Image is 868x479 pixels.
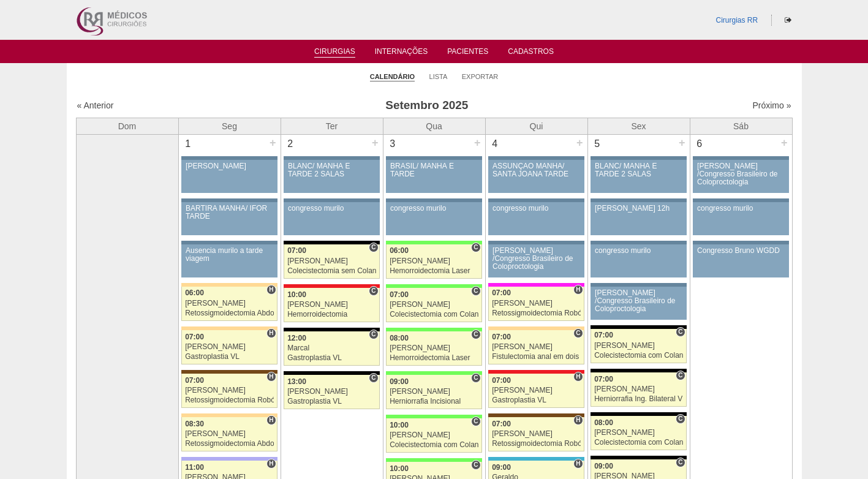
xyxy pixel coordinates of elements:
span: Hospital [266,459,276,469]
i: Sair [785,17,791,24]
span: 10:00 [390,464,409,473]
div: [PERSON_NAME] [594,342,683,350]
span: Consultório [471,417,480,426]
a: C 07:00 [PERSON_NAME] Colecistectomia sem Colangiografia VL [284,244,379,279]
div: [PERSON_NAME] [390,257,478,265]
div: Key: Aviso [488,198,584,202]
div: Key: Santa Joana [488,413,584,417]
span: Hospital [266,415,276,425]
span: Hospital [573,415,583,425]
div: BRASIL/ MANHÃ E TARDE [390,162,478,178]
div: Key: Brasil [386,458,481,462]
a: C 07:00 [PERSON_NAME] Fistulectomia anal em dois tempos [488,330,584,364]
h3: Setembro 2025 [248,97,605,115]
div: 4 [486,135,505,153]
div: [PERSON_NAME] [492,430,581,438]
span: Hospital [573,372,583,382]
span: 13:00 [287,377,306,386]
div: Colecistectomia com Colangiografia VL [594,352,683,360]
a: C 08:00 [PERSON_NAME] Colecistectomia com Colangiografia VL [591,416,686,450]
a: Exportar [462,72,499,81]
span: 07:00 [492,289,511,297]
a: Calendário [370,72,415,81]
a: BARTIRA MANHÃ/ IFOR TARDE [181,202,277,235]
div: [PERSON_NAME] [185,387,274,394]
div: Key: Aviso [591,241,686,244]
div: BLANC/ MANHÃ E TARDE 2 SALAS [595,162,682,178]
a: congresso murilo [284,202,379,235]
div: Key: Brasil [386,371,481,375]
span: 07:00 [185,333,204,341]
div: Key: Assunção [284,284,379,288]
span: 08:00 [390,334,409,342]
span: Consultório [369,330,378,339]
div: Retossigmoidectomia Robótica [185,396,274,404]
div: Key: Santa Joana [181,370,277,374]
div: [PERSON_NAME] [390,301,478,309]
div: Gastroplastia VL [287,398,376,405]
div: congresso murilo [697,205,785,213]
th: Qui [485,118,587,134]
th: Dom [76,118,178,134]
a: H 07:00 [PERSON_NAME] Retossigmoidectomia Robótica [488,417,584,451]
div: Key: Bartira [181,413,277,417]
div: Retossigmoidectomia Robótica [492,440,581,448]
span: Consultório [369,373,378,383]
a: congresso murilo [693,202,788,235]
div: Key: Brasil [386,284,481,288]
div: Key: Bartira [181,326,277,330]
div: congresso murilo [288,205,376,213]
div: Colecistectomia sem Colangiografia VL [287,267,376,275]
div: Herniorrafia Ing. Bilateral VL [594,395,683,403]
span: 06:00 [185,289,204,297]
a: Congresso Bruno WGDD [693,244,788,277]
a: C 08:00 [PERSON_NAME] Hemorroidectomia Laser [386,331,481,366]
th: Ter [281,118,383,134]
span: Consultório [676,327,685,337]
span: Consultório [676,371,685,380]
div: [PERSON_NAME] [594,385,683,393]
a: [PERSON_NAME] 12h [591,202,686,235]
div: Colecistectomia com Colangiografia VL [594,439,683,447]
div: + [472,135,483,151]
div: BARTIRA MANHÃ/ IFOR TARDE [186,205,273,221]
th: Seg [178,118,281,134]
div: Hemorroidectomia Laser [390,354,478,362]
a: C 13:00 [PERSON_NAME] Gastroplastia VL [284,375,379,409]
a: Cadastros [508,47,554,59]
span: Consultório [471,460,480,470]
span: 07:00 [390,290,409,299]
div: Key: Christóvão da Gama [181,457,277,461]
span: 07:00 [185,376,204,385]
div: Key: Aviso [591,156,686,160]
div: 6 [690,135,709,153]
div: [PERSON_NAME] [287,301,376,309]
a: C 09:00 [PERSON_NAME] Herniorrafia Incisional [386,375,481,409]
div: + [575,135,585,151]
a: C 06:00 [PERSON_NAME] Hemorroidectomia Laser [386,244,481,279]
div: Key: Blanc [284,241,379,244]
div: Gastroplastia VL [287,354,376,362]
a: H 08:30 [PERSON_NAME] Retossigmoidectomia Abdominal VL [181,417,277,451]
a: C 12:00 Marcal Gastroplastia VL [284,331,379,366]
div: congresso murilo [492,205,580,213]
div: Key: Pro Matre [488,283,584,287]
a: Ausencia murilo a tarde viagem [181,244,277,277]
span: 09:00 [492,463,511,472]
div: Key: Assunção [488,370,584,374]
div: Key: Aviso [693,156,788,160]
div: ASSUNÇÃO MANHÃ/ SANTA JOANA TARDE [492,162,580,178]
div: + [677,135,687,151]
a: [PERSON_NAME] /Congresso Brasileiro de Coloproctologia [488,244,584,277]
div: [PERSON_NAME] [287,257,376,265]
a: BLANC/ MANHÃ E TARDE 2 SALAS [591,160,686,193]
span: 06:00 [390,246,409,255]
div: Key: Brasil [386,328,481,331]
div: Retossigmoidectomia Abdominal VL [185,440,274,448]
div: [PERSON_NAME] [390,388,478,396]
div: 5 [588,135,607,153]
span: 10:00 [390,421,409,429]
div: + [370,135,380,151]
div: Key: Blanc [591,369,686,372]
th: Qua [383,118,485,134]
